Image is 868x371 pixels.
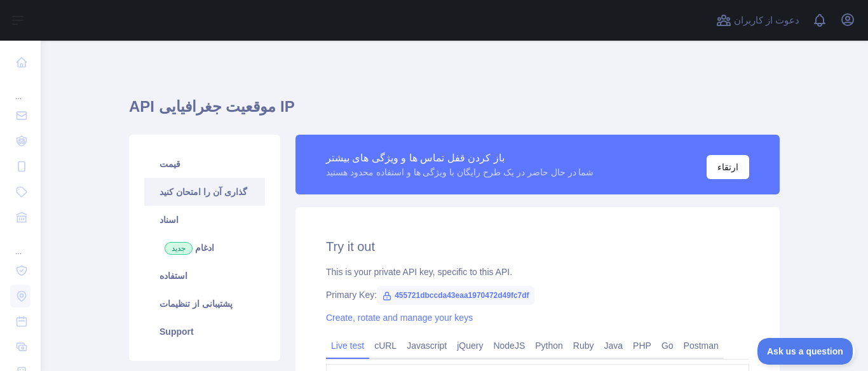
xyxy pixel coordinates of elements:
a: Support [144,318,265,346]
a: Go [656,335,679,356]
a: اسناد [144,206,265,234]
a: Javascript [402,335,452,356]
button: ارتقاء [707,155,749,179]
a: قیمت [144,150,265,178]
a: Live test [326,335,369,356]
div: شما در حال حاضر در یک طرح رایگان با ویژگی ها و استفاده محدود هستید [326,166,593,179]
span: 455721dbccda43eaa1970472d49fc7df [377,286,534,305]
a: Java [599,335,628,356]
div: ... [10,76,31,102]
a: پشتیبانی از تنظیمات [144,290,265,318]
div: ... [10,231,31,257]
a: Postman [679,335,724,356]
h1: API موقعیت جغرافیایی IP [129,97,780,127]
div: This is your private API key, specific to this API. [326,266,749,278]
span: دعوت از کاربران [734,13,799,28]
iframe: Toggle Customer Support [757,338,855,365]
a: PHP [628,335,656,356]
a: ادغام جدید [144,234,265,262]
button: دعوت از کاربران [714,10,802,30]
a: NodeJS [488,335,530,356]
a: Ruby [568,335,599,356]
a: cURL [369,335,402,356]
h2: Try it out [326,238,749,255]
a: گذاری آن را امتحان کنید [144,178,265,206]
a: Create, rotate and manage your keys [326,313,473,323]
a: استفاده [144,262,265,290]
a: jQuery [452,335,488,356]
div: باز کردن قفل تماس ها و ویژگی های بیشتر [326,151,593,166]
a: Python [530,335,568,356]
span: جدید [165,242,193,255]
div: Primary Key: [326,288,749,301]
